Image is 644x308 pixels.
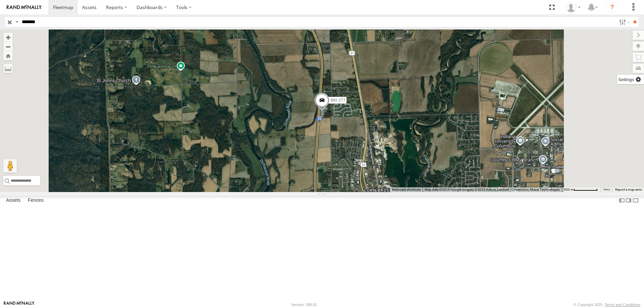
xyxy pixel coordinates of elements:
button: Zoom in [3,33,13,42]
a: Visit our Website [4,301,35,308]
button: Drag Pegman onto the map to open Street View [3,159,17,173]
button: Map Scale: 500 m per 68 pixels [562,187,600,192]
label: Dock Summary Table to the Right [625,196,632,205]
div: Version: 308.01 [291,303,317,307]
a: Report a map error [615,188,642,191]
img: rand-logo.svg [7,5,42,10]
label: Map Settings [617,75,644,84]
a: Terms and Conditions [605,303,640,307]
label: Assets [3,196,24,205]
span: Map data ©2025 Google Imagery ©2025 Airbus, Landsat / Copernicus, Maxar Technologies [425,188,560,191]
label: Measure [3,64,13,73]
label: Search Query [14,17,19,27]
button: Zoom Home [3,51,13,60]
div: Nele . [563,2,583,12]
div: © Copyright 2025 - [574,303,640,307]
label: Search Filter Options [616,17,631,27]
span: BIH 277 [331,98,345,103]
label: Dock Summary Table to the Left [619,196,625,205]
i: ? [607,2,618,13]
a: Terms (opens in new tab) [603,188,610,191]
span: 500 m [564,188,574,191]
button: Keyboard shortcuts [392,187,421,192]
button: Zoom out [3,42,13,51]
label: Hide Summary Table [632,196,639,205]
label: Fences [24,196,47,205]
